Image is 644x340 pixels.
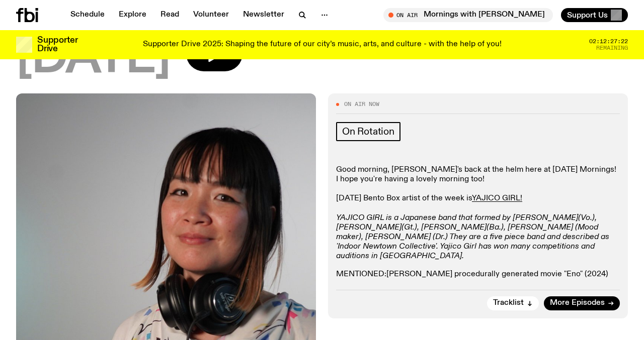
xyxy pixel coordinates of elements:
[550,299,605,307] span: More Episodes
[386,270,608,278] a: [PERSON_NAME] procedurally generated movie "Eno" (2024)
[567,11,608,20] span: Support Us
[383,8,553,22] button: On AirMornings with [PERSON_NAME]
[544,296,620,310] a: More Episodes
[113,8,152,22] a: Explore
[336,122,400,141] a: On Rotation
[336,270,620,279] p: MENTIONED:
[487,296,539,310] button: Tracklist
[154,8,185,22] a: Read
[64,8,111,22] a: Schedule
[561,8,628,22] button: Support Us
[336,214,609,261] em: YAJICO GIRL is a Japanese band that formed by [PERSON_NAME](Vo.), [PERSON_NAME](Gt.), [PERSON_NAM...
[336,165,620,262] p: Good morning, [PERSON_NAME]'s back at the helm here at [DATE] Mornings! I hope you're having a lo...
[472,194,522,202] a: YAJICO GIRL!
[344,101,379,107] span: On Air Now
[187,8,235,22] a: Volunteer
[342,126,394,137] span: On Rotation
[37,36,77,53] h3: Supporter Drive
[596,45,628,51] span: Remaining
[589,39,628,44] span: 02:12:27:22
[237,8,290,22] a: Newsletter
[16,36,170,81] span: [DATE]
[143,40,502,49] p: Supporter Drive 2025: Shaping the future of our city’s music, arts, and culture - with the help o...
[493,299,524,307] span: Tracklist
